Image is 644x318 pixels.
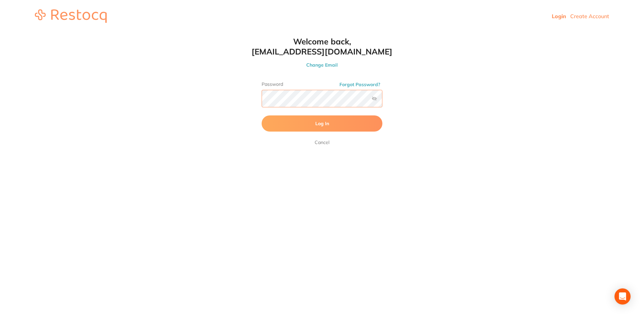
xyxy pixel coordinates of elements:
h1: Welcome back, [EMAIL_ADDRESS][DOMAIN_NAME] [248,36,396,57]
button: Change Email [248,62,396,68]
label: Password [262,81,382,87]
button: Forgot Password? [337,81,382,87]
a: Login [552,13,566,20]
span: Log In [315,120,329,127]
a: Create Account [570,13,609,20]
img: restocq_logo.svg [35,9,107,23]
div: Open Intercom Messenger [614,288,631,305]
button: Log In [262,115,382,132]
a: Cancel [313,138,331,146]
